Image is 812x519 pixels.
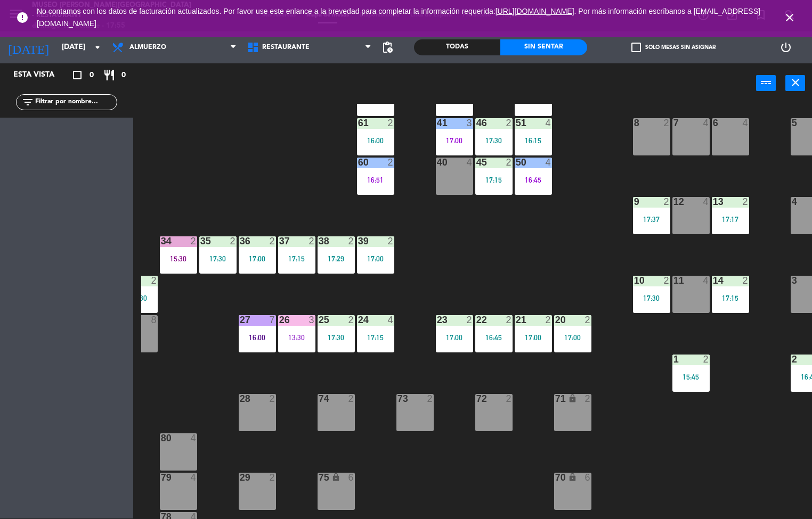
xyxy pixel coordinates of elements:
div: 17:00 [515,334,552,341]
div: 7 [673,118,674,128]
div: 2 [308,236,315,246]
div: 4 [190,473,197,482]
div: 2 [545,315,551,325]
div: 25 [319,315,319,325]
div: 17:15 [357,334,394,341]
label: Solo mesas sin asignar [631,43,716,52]
div: 9 [634,197,635,207]
div: 16:45 [436,97,473,105]
div: 16:45 [475,334,513,341]
div: 71 [555,394,556,403]
div: 17:00 [436,334,473,341]
div: 2 [506,394,512,403]
div: 15:30 [160,255,197,262]
div: 4 [387,315,394,325]
div: 35 [200,236,201,246]
div: 60 [358,158,359,167]
div: 17:00 [436,137,473,144]
i: power_settings_new [779,41,792,54]
button: close [785,75,805,91]
div: 17:30 [199,255,237,262]
div: 17:00 [554,334,591,341]
div: 4 [545,158,551,167]
div: 17:15 [278,255,315,262]
div: 3 [466,118,473,128]
div: Sin sentar [500,39,587,55]
span: 0 [121,69,126,81]
div: 39 [358,236,359,246]
i: filter_list [21,96,34,109]
a: . Por más información escríbanos a [EMAIL_ADDRESS][DOMAIN_NAME] [37,7,760,28]
i: lock [568,394,577,403]
div: 8 [634,118,635,128]
div: 4 [703,197,709,207]
div: 2 [269,473,275,482]
div: 20 [555,315,556,325]
div: 2 [703,355,709,364]
div: 70 [555,473,556,482]
div: 2 [151,276,157,285]
div: 2 [190,236,197,246]
div: 16:15 [515,137,552,144]
div: 2 [348,236,354,246]
div: 3 [308,315,315,325]
div: 13:30 [278,334,315,341]
div: 50 [516,158,516,167]
div: 2 [584,315,591,325]
div: 2 [663,276,670,285]
div: Todas [414,39,500,55]
div: 6 [348,473,354,482]
div: 27 [240,315,240,325]
div: 17:15 [475,176,513,184]
div: 8 [151,315,157,325]
div: 2 [269,394,275,403]
i: lock [331,473,340,482]
div: 17:30 [318,334,355,341]
div: 61 [358,118,359,128]
i: crop_square [71,69,84,81]
i: power_input [760,76,773,89]
i: error [16,11,29,24]
div: 75 [319,473,319,482]
div: 16:51 [357,176,394,184]
i: close [789,76,802,89]
div: 38 [319,236,319,246]
div: 24 [358,315,359,325]
div: 74 [319,394,319,403]
div: 16:00 [239,334,276,341]
div: 7 [269,315,275,325]
div: 4 [703,118,709,128]
div: 11 [673,276,674,285]
div: 2 [348,315,354,325]
div: 17:30 [475,137,513,144]
div: 2 [427,394,433,403]
span: pending_actions [381,41,394,54]
div: 10 [634,276,635,285]
button: power_input [756,75,776,91]
div: 12 [673,197,674,207]
div: 4 [545,118,551,128]
div: 2 [506,118,512,128]
div: 2 [506,158,512,167]
div: 2 [742,197,749,207]
div: 2 [387,158,394,167]
div: 4 [703,276,709,285]
div: 2 [269,236,275,246]
div: 2 [466,315,473,325]
div: 21 [516,315,516,325]
div: 4 [466,158,473,167]
div: 17:30 [633,294,670,302]
div: 4 [742,118,749,128]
